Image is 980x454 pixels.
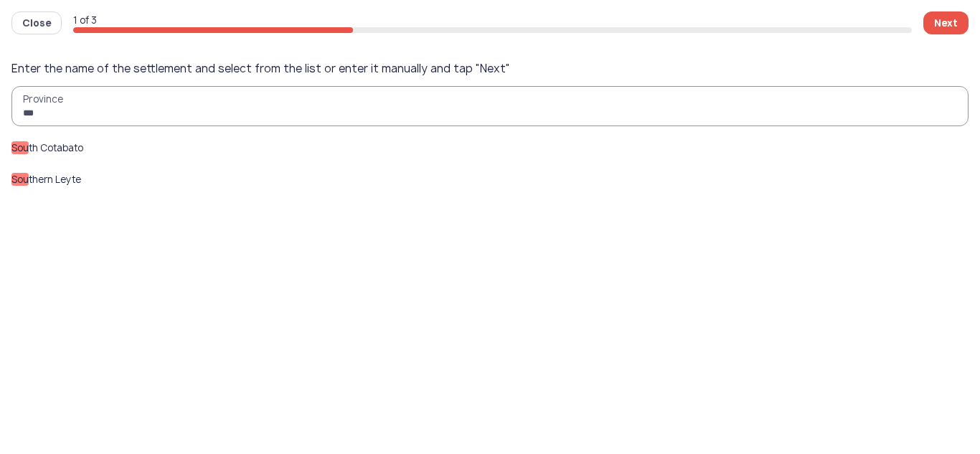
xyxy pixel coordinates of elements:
[934,16,958,30] span: Next
[11,141,969,155] div: th Cotabato
[11,86,969,126] input: Province
[11,173,29,186] span: Sou
[11,60,969,77] p: Enter the name of the settlement and select from the list or enter it manually and tap "Next"
[11,172,969,186] div: thern Leyte
[11,11,62,34] button: Close
[923,11,969,34] button: Next
[22,16,51,30] span: Close
[73,14,97,27] span: 1 of 3
[11,141,29,154] span: Sou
